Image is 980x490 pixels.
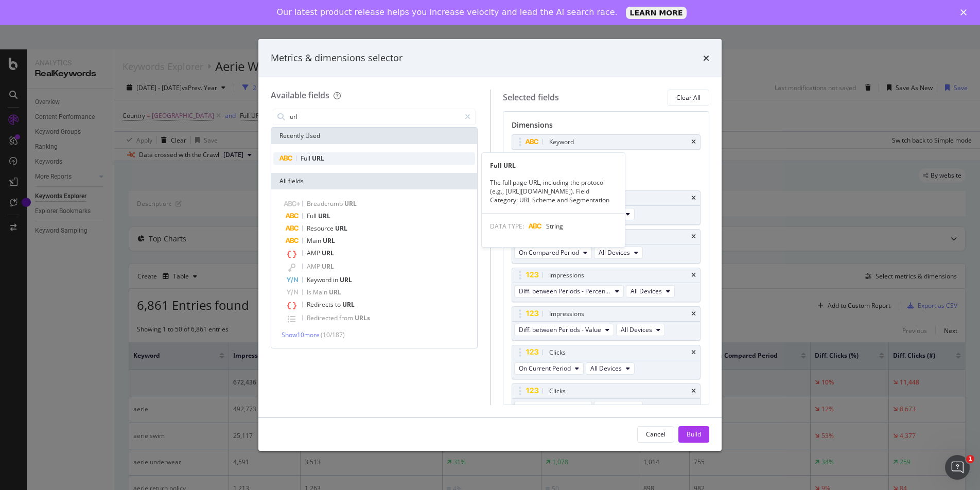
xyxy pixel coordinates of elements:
span: URL [318,212,330,220]
div: Cancel [646,430,666,439]
span: All Devices [590,364,622,373]
button: Cancel [637,426,674,443]
div: Close [960,9,971,15]
button: All Devices [594,401,643,413]
span: Breadcrumb [307,199,344,208]
button: Diff. between Periods - Value [514,324,614,336]
div: Full URL [482,161,625,170]
div: times [691,349,696,356]
span: AMP [307,262,322,271]
span: Redirected [307,313,339,322]
div: The full page URL, including the protocol (e.g., [URL][DOMAIN_NAME]). Field Category: URL Scheme ... [482,178,625,204]
div: Build [687,430,701,439]
span: URL [312,154,324,163]
div: Impressions [549,270,584,281]
button: On Current Period [514,362,584,375]
span: in [333,275,340,284]
input: Search by field name [289,109,460,125]
span: URL [329,288,341,296]
div: Keyword [549,137,574,147]
div: Metrics & dimensions selector [271,51,402,65]
button: All Devices [626,285,675,297]
div: Selected fields [503,92,559,103]
span: Full [301,154,312,163]
span: URL [335,224,347,233]
div: Recently Used [271,128,477,144]
span: URL [344,199,357,208]
span: URL [322,262,334,271]
span: Diff. between Periods - Value [519,325,601,334]
div: Keywordtimes [512,134,701,150]
div: Our latest product release helps you increase velocity and lead the AI search race. [277,7,618,17]
button: Build [678,426,709,443]
div: ClickstimesOn Compared PeriodAll Devices [512,383,701,418]
a: LEARN MORE [626,7,687,19]
div: modal [258,39,722,451]
button: Diff. between Periods - Percentage [514,285,624,297]
iframe: Intercom live chat [945,455,970,480]
span: URL [323,236,335,245]
div: ImpressionstimesDiff. between Periods - ValueAll Devices [512,306,701,341]
span: to [335,300,342,309]
span: URL [340,275,352,284]
span: Main [313,288,329,296]
span: URL [342,300,355,309]
span: 1 [966,455,974,463]
span: DATA TYPE: [490,222,524,231]
span: All Devices [599,248,630,257]
span: All Devices [621,325,652,334]
span: URLs [355,313,370,322]
div: times [691,311,696,317]
span: from [339,313,355,322]
span: URL [322,249,334,257]
span: Main [307,236,323,245]
span: On Compared Period [519,402,579,411]
span: Is [307,288,313,296]
span: String [546,222,563,231]
div: times [691,195,696,201]
span: Redirects [307,300,335,309]
div: Available fields [271,90,329,101]
span: On Compared Period [519,248,579,257]
div: Clicks [549,386,566,396]
div: times [703,51,709,65]
div: times [691,234,696,240]
span: Keyword [307,275,333,284]
div: Impressions [549,309,584,319]
span: AMP [307,249,322,257]
div: Clicks [549,347,566,358]
span: All Devices [631,287,662,295]
div: ImpressionstimesDiff. between Periods - PercentageAll Devices [512,268,701,302]
button: On Compared Period [514,247,592,259]
div: times [691,388,696,394]
span: Resource [307,224,335,233]
div: Clear All [676,93,701,102]
button: Clear All [668,90,709,106]
span: Diff. between Periods - Percentage [519,287,611,295]
span: ( 10 / 187 ) [321,330,345,339]
div: times [691,272,696,278]
div: Dimensions [512,120,701,134]
button: On Compared Period [514,401,592,413]
button: All Devices [594,247,643,259]
div: times [691,139,696,145]
span: All Devices [599,402,630,411]
div: ClickstimesOn Current PeriodAll Devices [512,345,701,379]
span: Full [307,212,318,220]
div: All fields [271,173,477,189]
button: All Devices [586,362,635,375]
span: On Current Period [519,364,571,373]
button: All Devices [616,324,665,336]
span: Show 10 more [282,330,320,339]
